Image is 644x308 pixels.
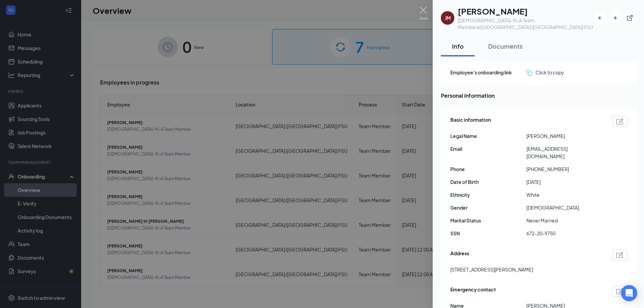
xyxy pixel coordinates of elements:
div: JM [445,15,451,21]
span: [EMAIL_ADDRESS][DOMAIN_NAME] [526,145,602,160]
div: Documents [488,42,523,50]
button: ExternalLink [624,12,636,24]
span: Date of Birth [450,178,526,186]
button: ArrowLeftNew [594,12,606,24]
svg: ArrowLeftNew [597,15,603,21]
span: Email [450,145,526,152]
img: click-to-copy.71757273a98fde459dfc.svg [526,70,532,76]
span: [DEMOGRAPHIC_DATA] [526,204,602,211]
span: Phone [450,165,526,173]
span: Legal Name [450,132,526,140]
span: Personal information [441,91,636,100]
span: Ethnicity [450,191,526,198]
button: Click to copy [526,69,564,76]
div: Open Intercom Messenger [621,285,637,301]
svg: ExternalLink [626,15,633,21]
span: [PERSON_NAME] [526,132,602,140]
button: ArrowRight [609,12,621,24]
span: [PHONE_NUMBER] [526,165,602,173]
span: Basic information [450,116,491,127]
span: Address [450,250,469,260]
span: [DATE] [526,178,602,186]
span: Employee's onboarding link [450,69,526,76]
div: [DEMOGRAPHIC_DATA]-fil-A Team Member at [GEOGRAPHIC_DATA] ([GEOGRAPHIC_DATA]) FSU [458,17,594,30]
svg: ArrowRight [612,15,618,21]
span: [STREET_ADDRESS][PERSON_NAME] [450,266,533,273]
span: Gender [450,204,526,211]
h1: [PERSON_NAME] [458,5,594,17]
span: SSN [450,230,526,237]
span: 672-20-9750 [526,230,602,237]
div: Info [448,42,468,50]
span: Never Married [526,217,602,224]
span: White [526,191,602,198]
span: Emergency contact [450,286,496,297]
span: Marital Status [450,217,526,224]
